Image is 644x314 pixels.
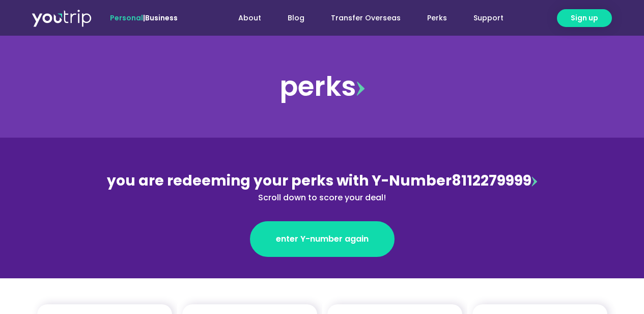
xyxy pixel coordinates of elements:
[101,192,543,204] div: Scroll down to score your deal!
[274,9,318,28] a: Blog
[460,9,517,28] a: Support
[318,9,414,28] a: Transfer Overseas
[276,233,369,245] span: enter Y-number again
[110,13,178,23] span: |
[557,9,612,27] a: Sign up
[110,13,143,23] span: Personal
[414,9,460,28] a: Perks
[101,170,543,204] div: 8112279999
[225,9,274,28] a: About
[250,221,395,257] a: enter Y-number again
[205,9,517,28] nav: Menu
[571,13,598,23] span: Sign up
[107,171,452,191] span: you are redeeming your perks with Y-Number
[145,13,178,23] a: Business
